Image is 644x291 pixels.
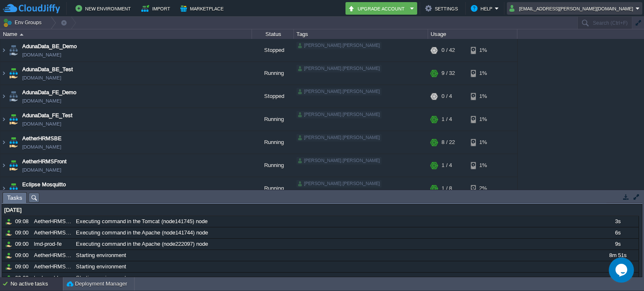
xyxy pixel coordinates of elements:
[597,216,638,227] div: 3s
[471,108,498,131] div: 1%
[294,29,428,39] div: Tags
[0,131,7,154] img: AMDAwAAAACH5BAEAAAAALAAAAAABAAEAAAICRAEAOw==
[22,74,61,82] a: [DOMAIN_NAME]
[296,42,382,49] div: [PERSON_NAME].[PERSON_NAME]
[15,250,31,261] div: 09:00
[22,120,61,128] a: [DOMAIN_NAME]
[296,111,382,118] div: [PERSON_NAME].[PERSON_NAME]
[471,177,498,200] div: 2%
[441,154,452,177] div: 1 / 4
[0,154,7,177] img: AMDAwAAAACH5BAEAAAAALAAAAAABAAEAAAICRAEAOw==
[15,273,31,283] div: 09:00
[8,131,19,154] img: AMDAwAAAACH5BAEAAAAALAAAAAABAAEAAAICRAEAOw==
[3,3,60,14] img: CloudJiffy
[0,62,7,85] img: AMDAwAAAACH5BAEAAAAALAAAAAABAAEAAAICRAEAOw==
[32,227,73,238] div: AetherHRMSFront-test
[597,250,638,261] div: 8m 51s
[22,189,61,197] a: [DOMAIN_NAME]
[252,108,294,131] div: Running
[441,108,452,131] div: 1 / 4
[425,3,460,13] button: Settings
[441,85,452,108] div: 0 / 4
[141,3,173,13] button: Import
[441,131,455,154] div: 8 / 22
[509,3,636,13] button: [EMAIL_ADDRESS][PERSON_NAME][DOMAIN_NAME]
[180,3,226,13] button: Marketplace
[76,263,126,270] span: Starting environment
[2,205,639,216] div: [DATE]
[32,216,73,227] div: AetherHRMSBE-test
[22,180,66,189] a: Eclipse Mosquitto
[597,239,638,250] div: 9s
[76,252,126,259] span: Starting environment
[252,177,294,200] div: Running
[441,177,452,200] div: 1 / 8
[471,39,498,62] div: 1%
[15,239,31,250] div: 09:00
[296,65,382,72] div: [PERSON_NAME].[PERSON_NAME]
[15,216,31,227] div: 09:08
[32,239,73,250] div: lmd-prod-fe
[0,39,7,62] img: AMDAwAAAACH5BAEAAAAALAAAAAABAAEAAAICRAEAOw==
[471,3,495,13] button: Help
[75,3,133,13] button: New Environment
[22,157,67,166] a: AetherHRMSFront
[597,261,638,272] div: 27s
[22,65,73,74] a: AdunaData_BE_Test
[296,134,382,142] div: [PERSON_NAME].[PERSON_NAME]
[22,111,73,120] a: AdunaData_FE_Test
[8,62,19,85] img: AMDAwAAAACH5BAEAAAAALAAAAAABAAEAAAICRAEAOw==
[0,108,7,131] img: AMDAwAAAACH5BAEAAAAALAAAAAABAAEAAAICRAEAOw==
[471,62,498,85] div: 1%
[76,274,126,282] span: Starting environment
[0,85,7,108] img: AMDAwAAAACH5BAEAAAAALAAAAAABAAEAAAICRAEAOw==
[597,273,638,283] div: 16s
[8,85,19,108] img: AMDAwAAAACH5BAEAAAAALAAAAAABAAEAAAICRAEAOw==
[296,157,382,165] div: [PERSON_NAME].[PERSON_NAME]
[471,131,498,154] div: 1%
[7,193,22,203] span: Tasks
[15,227,31,238] div: 09:00
[441,39,455,62] div: 0 / 42
[348,3,408,13] button: Upgrade Account
[8,108,19,131] img: AMDAwAAAACH5BAEAAAAALAAAAAABAAEAAAICRAEAOw==
[252,85,294,108] div: Stopped
[20,33,23,36] img: AMDAwAAAACH5BAEAAAAALAAAAAABAAEAAAICRAEAOw==
[22,42,77,51] a: AdunaData_BE_Demo
[441,62,455,85] div: 9 / 32
[252,29,293,39] div: Status
[22,134,62,143] a: AetherHRMSBE
[22,51,61,59] a: [DOMAIN_NAME]
[471,154,498,177] div: 1%
[252,39,294,62] div: Stopped
[252,154,294,177] div: Running
[8,154,19,177] img: AMDAwAAAACH5BAEAAAAALAAAAAABAAEAAAICRAEAOw==
[597,227,638,238] div: 6s
[76,218,208,225] span: Executing command in the Tomcat (node141745) node
[1,29,252,39] div: Name
[252,62,294,85] div: Running
[3,17,44,28] button: Env Groups
[296,88,382,95] div: [PERSON_NAME].[PERSON_NAME]
[22,143,61,151] a: [DOMAIN_NAME]
[76,229,208,237] span: Executing command in the Apache (node141744) node
[22,166,61,174] a: [DOMAIN_NAME]
[8,39,19,62] img: AMDAwAAAACH5BAEAAAAALAAAAAABAAEAAAICRAEAOw==
[32,273,73,283] div: lmd-prod-be
[0,177,7,200] img: AMDAwAAAACH5BAEAAAAALAAAAAABAAEAAAICRAEAOw==
[252,131,294,154] div: Running
[32,250,73,261] div: AetherHRMSBE-test
[10,277,63,291] div: No active tasks
[471,85,498,108] div: 1%
[428,29,517,39] div: Usage
[22,88,76,97] a: AdunaData_FE_Demo
[67,280,127,288] button: Deployment Manager
[32,261,73,272] div: AetherHRMSFront-test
